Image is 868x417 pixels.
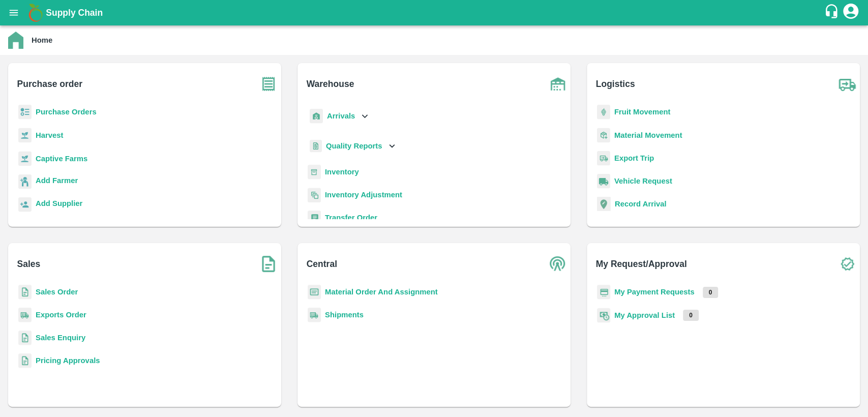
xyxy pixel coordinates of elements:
a: Purchase Orders [36,108,97,116]
img: purchase [256,71,281,97]
a: Transfer Order [325,214,377,222]
b: Purchase order [17,77,82,91]
img: sales [18,353,32,368]
img: material [597,128,610,143]
a: Exports Order [36,311,86,319]
b: Logistics [596,77,635,91]
div: Quality Reports [308,136,398,157]
b: Central [307,257,337,271]
a: Supply Chain [46,6,824,20]
img: delivery [597,151,610,166]
img: logo [25,3,46,23]
b: Home [32,36,52,44]
div: customer-support [824,4,842,22]
a: Add Supplier [36,198,82,212]
a: Vehicle Request [614,177,672,185]
a: Record Arrival [615,200,667,208]
b: Add Supplier [36,199,82,207]
a: Captive Farms [36,155,87,163]
img: whInventory [308,165,321,180]
a: Inventory Adjustment [325,191,402,199]
img: centralMaterial [308,285,321,300]
p: 0 [683,310,699,321]
b: Sales [17,257,41,271]
b: My Request/Approval [596,257,687,271]
img: approval [597,308,610,323]
img: vehicle [597,174,610,189]
img: shipments [18,308,32,322]
p: 0 [703,287,719,298]
div: account of current user [842,2,860,23]
b: Warehouse [307,77,354,91]
img: supplier [18,197,32,212]
button: open drawer [2,1,25,24]
a: Sales Order [36,288,78,296]
img: shipments [308,308,321,322]
b: Add Farmer [36,176,78,185]
img: qualityReport [310,140,322,153]
a: Fruit Movement [614,108,671,116]
img: home [8,32,23,49]
img: warehouse [545,71,571,97]
img: truck [834,71,860,97]
img: sales [18,285,32,300]
img: whArrival [310,109,323,124]
a: Harvest [36,131,63,139]
a: My Payment Requests [614,288,695,296]
img: fruit [597,105,610,120]
a: Pricing Approvals [36,356,100,365]
a: Material Movement [614,131,682,139]
img: central [545,251,571,277]
img: harvest [18,151,32,166]
a: Inventory [325,168,359,176]
b: Supply Chain [46,8,103,18]
a: My Approval List [614,311,675,319]
a: Material Order And Assignment [325,288,438,296]
img: whTransfer [308,211,321,225]
img: reciept [18,105,32,120]
img: sales [18,331,32,345]
img: soSales [256,251,281,277]
a: Add Farmer [36,175,78,189]
div: Arrivals [308,105,371,128]
img: farmer [18,174,32,189]
a: Sales Enquiry [36,334,85,342]
img: inventory [308,188,321,202]
img: payment [597,285,610,300]
img: harvest [18,128,32,143]
a: Shipments [325,311,364,319]
b: Arrivals [327,112,355,120]
img: check [834,251,860,277]
img: recordArrival [597,197,611,211]
a: Export Trip [614,154,654,162]
b: Quality Reports [326,142,382,150]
